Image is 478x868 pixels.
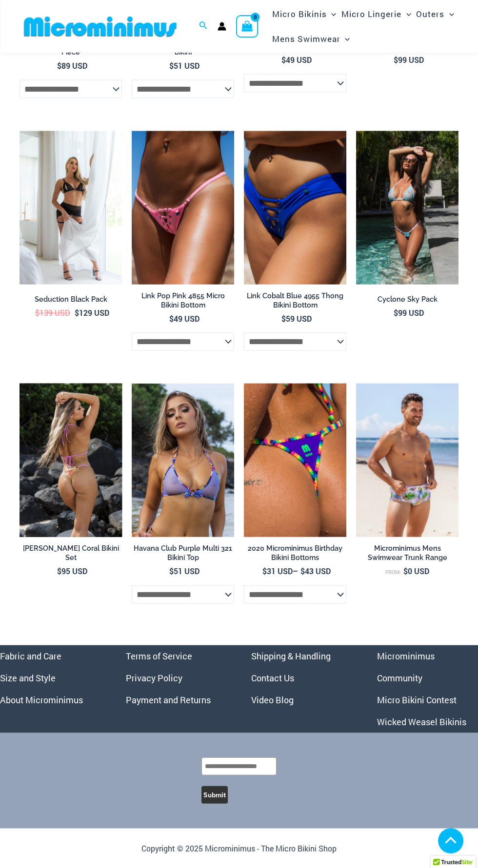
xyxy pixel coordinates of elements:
h2: Seduction Black Pack [20,295,122,304]
bdi: 43 USD [300,566,331,576]
a: Havana Club Purple Multi 321 Bikini Top [132,544,234,566]
img: Maya Sunkist Coral 309 Top 469 Bottom 04 [20,384,122,537]
aside: Footer Widget 3 [251,645,353,711]
a: Microminimus Community [377,650,435,684]
span: Outers [416,1,444,26]
bdi: 99 USD [394,55,424,65]
a: Cyclone Sky 318 Top 4275 Bottom 04Cyclone Sky 318 Top 4275 Bottom 05Cyclone Sky 318 Top 4275 Bott... [356,131,458,285]
span: Menu Toggle [340,26,350,51]
a: View Shopping Cart, empty [236,15,259,38]
a: Maya Sunkist Coral 309 Top 469 Bottom 02Maya Sunkist Coral 309 Top 469 Bottom 04Maya Sunkist Cora... [20,384,122,537]
nav: Menu [126,645,227,711]
a: Account icon link [218,22,226,31]
a: Microminimus Mens Swimwear Trunk Range [356,544,458,566]
h2: Link Cobalt Blue 4955 Thong Bikini Bottom [244,291,346,309]
a: Seduction Black Pack [20,295,122,308]
span: $ [57,566,61,576]
h2: Havana Club Purple Multi 321 Bikini Top [132,544,234,562]
span: Menu Toggle [401,1,411,26]
bdi: 51 USD [169,60,199,71]
span: $ [75,308,79,318]
span: From: [385,569,401,576]
a: Micro LingerieMenu ToggleMenu Toggle [339,1,414,26]
span: $ [262,566,267,576]
a: Link Pop Pink 4855 Bottom 01Link Pop Pink 3070 Top 4855 Bottom 03Link Pop Pink 3070 Top 4855 Bott... [132,131,234,285]
a: Micro Bikini Contest [377,694,457,706]
h2: [PERSON_NAME] Coral Bikini Set [20,544,122,562]
span: $ [300,566,305,576]
img: Cyclone Sky 318 Top 4275 Bottom 04 [356,131,458,285]
a: 2020 Microminimus Birthday Bikini Bottoms [244,544,346,566]
img: Seduction Black 1034 Bra 6034 Bottom 5019 skirt 11 [20,131,122,285]
bdi: 89 USD [57,60,87,71]
bdi: 139 USD [35,308,70,318]
a: Search icon link [199,20,208,33]
span: Mens Swimwear [272,26,340,51]
button: Submit [201,786,228,804]
bdi: 95 USD [57,566,87,576]
span: $ [169,313,174,324]
a: Seduction Black 1034 Bra 6034 Bottom 5019 skirt 11Seduction Black 1034 Bra 6034 Bottom 5019 skirt... [20,131,122,285]
a: Cyclone Sky Pack [356,295,458,308]
span: Menu Toggle [444,1,454,26]
a: Havana Club Purple Multi 321 Top 01Havana Club Purple Multi 321 Top 451 Bottom 03Havana Club Purp... [132,384,234,537]
span: – [244,566,346,577]
a: Terms of Service [126,650,192,662]
aside: Footer Widget 2 [126,645,227,711]
span: $ [57,60,61,71]
span: Micro Lingerie [341,1,401,26]
img: Havana Club Purple Multi 321 Top 01 [132,384,234,537]
h2: Cyclone Sky Pack [356,295,458,304]
span: $ [394,308,398,318]
span: $ [35,308,40,318]
a: Link Cobalt Blue 4955 Thong Bikini Bottom [244,291,346,313]
span: Micro Bikinis [272,1,326,26]
bdi: 59 USD [281,313,312,324]
span: $ [394,55,398,65]
a: Micro BikinisMenu ToggleMenu Toggle [269,1,339,26]
nav: Menu [251,645,353,711]
img: Link Cobalt Blue 4955 Bottom 02 [244,131,346,285]
a: Payment and Returns [126,694,211,706]
bdi: 49 USD [169,313,199,324]
span: $ [281,313,286,324]
a: Link Cobalt Blue 4955 Bottom 02Link Cobalt Blue 4955 Bottom 03Link Cobalt Blue 4955 Bottom 03 [244,131,346,285]
a: Privacy Policy [126,672,182,684]
span: $ [169,60,174,71]
bdi: 99 USD [394,308,424,318]
a: Shipping & Handling [251,650,331,662]
img: Link Pop Pink 4855 Bottom 01 [132,131,234,285]
h2: 2020 Microminimus Birthday Bikini Bottoms [244,544,346,562]
a: Bondi Chasing Summer 007 Trunk 08Bondi Safari Spice 007 Trunk 06Bondi Safari Spice 007 Trunk 06 [356,384,458,537]
a: OutersMenu ToggleMenu Toggle [414,1,457,26]
bdi: 49 USD [281,55,312,65]
a: Wicked Weasel Bikinis [377,716,466,728]
bdi: 129 USD [75,308,109,318]
a: Mens SwimwearMenu ToggleMenu Toggle [269,26,352,51]
span: Menu Toggle [326,1,336,26]
img: Bondi Chasing Summer 007 Trunk 08 [356,384,458,537]
img: MM SHOP LOGO FLAT [20,16,180,38]
a: [PERSON_NAME] Coral Bikini Set [20,544,122,566]
bdi: 51 USD [169,566,199,576]
a: Link Pop Pink 4855 Micro Bikini Bottom [132,291,234,313]
span: $ [281,55,286,65]
a: Contact Us [251,672,294,684]
h2: Microminimus Mens Swimwear Trunk Range [356,544,458,562]
span: $ [403,566,408,576]
bdi: 31 USD [262,566,293,576]
h2: Link Pop Pink 4855 Micro Bikini Bottom [132,291,234,309]
img: 2020 Microminimus Birthday Bikini Bottoms [244,384,346,537]
a: Video Blog [251,694,294,706]
bdi: 0 USD [403,566,429,576]
span: $ [169,566,174,576]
